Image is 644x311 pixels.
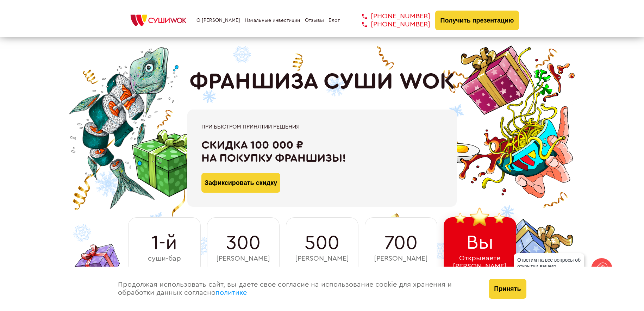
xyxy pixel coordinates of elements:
[305,232,339,254] span: 500
[245,18,300,23] a: Начальные инвестиции
[351,12,430,20] a: [PHONE_NUMBER]
[111,267,482,311] div: Продолжая использовать сайт, вы даете свое согласие на использование cookie для хранения и обрабо...
[151,232,177,254] span: 1-й
[435,11,519,30] button: Получить презентацию
[384,232,418,254] span: 700
[196,18,240,23] a: О [PERSON_NAME]
[148,255,181,263] span: суши-бар
[514,253,584,279] div: Ответим на все вопросы об открытии вашего [PERSON_NAME]!
[329,18,340,23] a: Блог
[351,20,430,29] a: [PHONE_NUMBER]
[466,231,494,254] span: Вы
[125,13,192,28] img: СУШИWOK
[305,18,324,23] a: Отзывы
[201,139,443,165] div: Скидка 100 000 ₽ на покупку франшизы!
[189,69,455,95] h1: ФРАНШИЗА СУШИ WOK
[453,254,507,270] span: Открываете [PERSON_NAME]
[201,124,443,130] div: При быстром принятии решения
[489,279,526,299] button: Принять
[226,232,261,254] span: 300
[295,255,349,263] span: [PERSON_NAME]
[374,255,428,263] span: [PERSON_NAME]
[216,255,270,263] span: [PERSON_NAME]
[215,289,247,296] a: политике
[201,173,280,193] button: Зафиксировать скидку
